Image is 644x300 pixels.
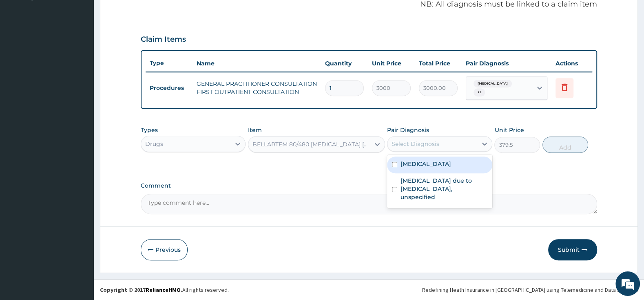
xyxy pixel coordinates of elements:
div: Chat with us now [42,46,137,56]
td: Procedures [146,81,193,96]
textarea: Type your message and hit 'Enter' [4,207,155,236]
th: Actions [551,55,592,72]
th: Quantity [321,55,368,72]
label: [MEDICAL_DATA] [401,160,451,168]
th: Unit Price [368,55,415,72]
label: Types [141,127,158,134]
div: Select Diagnosis [392,140,439,148]
label: Unit Price [494,126,524,134]
span: [MEDICAL_DATA] [474,80,512,88]
div: Minimize live chat window [134,4,153,24]
label: Comment [141,182,597,189]
th: Total Price [415,55,462,72]
label: Item [248,126,262,134]
span: + 1 [474,88,485,96]
div: BELLARTEM 80/480 [MEDICAL_DATA] [MEDICAL_DATA] TAB [252,140,371,148]
th: Type [146,56,193,71]
img: d_794563401_company_1708531726252_794563401 [15,41,33,61]
td: GENERAL PRACTITIONER CONSULTATION FIRST OUTPATIENT CONSULTATION [193,76,321,100]
button: Previous [141,239,188,260]
label: [MEDICAL_DATA] due to [MEDICAL_DATA], unspecified [401,177,487,201]
th: Name [193,55,321,72]
footer: All rights reserved. [94,279,644,300]
h3: Claim Items [141,35,186,44]
button: Add [542,137,588,153]
th: Pair Diagnosis [462,55,551,72]
button: Submit [548,239,597,260]
strong: Copyright © 2017 . [100,286,182,293]
label: Pair Diagnosis [387,126,429,134]
div: Drugs [145,140,163,148]
div: Redefining Heath Insurance in [GEOGRAPHIC_DATA] using Telemedicine and Data Science! [422,286,638,294]
a: RelianceHMO [146,286,181,293]
span: We're online! [47,95,113,177]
